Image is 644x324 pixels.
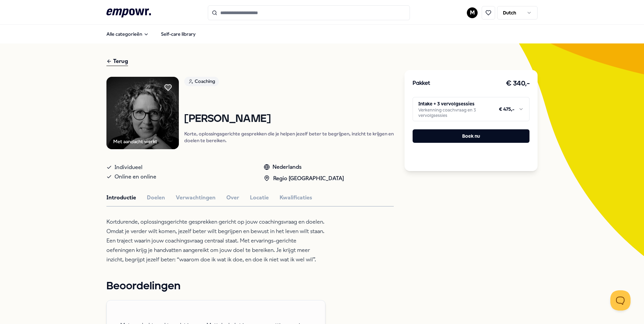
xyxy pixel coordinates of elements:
button: Kwalificaties [280,193,312,202]
button: Alle categorieën [101,27,154,41]
span: Online en online [115,172,156,182]
button: Locatie [250,193,269,202]
h1: [PERSON_NAME] [184,113,394,125]
p: Korte, oplossingsgerichte gesprekken die je helpen jezelf beter te begrijpen, inzicht te krijgen ... [184,130,394,144]
iframe: Help Scout Beacon - Open [610,290,631,311]
p: Kortdurende, oplossingsgerichte gesprekken gericht op jouw coachingsvraag en doelen. Omdat je ver... [106,217,325,264]
a: Self-care library [156,27,201,41]
button: Over [226,193,239,202]
span: Individueel [115,163,142,172]
div: Regio [GEOGRAPHIC_DATA] [264,174,344,183]
div: Nederlands [264,163,344,171]
button: Introductie [106,193,136,202]
h3: Pakket [413,79,430,88]
img: Product Image [106,77,179,149]
button: Verwachtingen [176,193,216,202]
button: Boek nu [413,129,529,143]
div: Met aandacht werkt [113,138,157,145]
h3: € 340,- [506,78,530,89]
a: Coaching [184,77,394,89]
button: M [467,7,478,18]
button: Doelen [147,193,165,202]
input: Search for products, categories or subcategories [208,5,410,20]
nav: Main [101,27,201,41]
div: Terug [106,57,128,66]
h1: Beoordelingen [106,278,394,295]
div: Coaching [184,77,219,86]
